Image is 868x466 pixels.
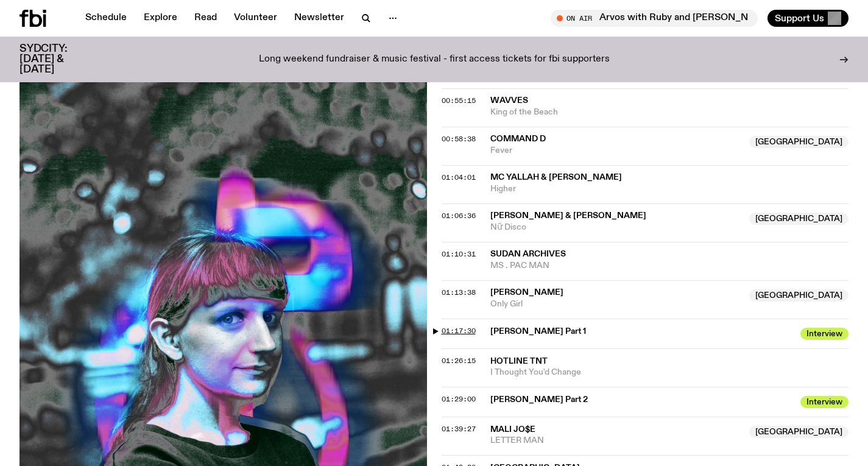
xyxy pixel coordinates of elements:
a: Read [187,10,224,27]
span: 01:26:15 [442,356,476,365]
span: [GEOGRAPHIC_DATA] [749,136,849,148]
span: 01:06:36 [442,211,476,221]
span: Support Us [775,13,824,24]
span: 01:39:27 [442,424,476,434]
span: [GEOGRAPHIC_DATA] [749,289,849,302]
p: Long weekend fundraiser & music festival - first access tickets for fbi supporters [259,54,610,65]
span: [PERSON_NAME] Part 2 [490,394,794,406]
span: Sudan Archives [490,250,566,258]
span: MALI JO$E [490,425,535,434]
span: MS . PAC MAN [490,260,849,272]
button: 01:29:00 [442,396,476,403]
button: 01:04:01 [442,174,476,181]
span: Fever [490,145,743,157]
span: Only Girl [490,298,743,310]
a: Newsletter [287,10,351,27]
button: 01:26:15 [442,358,476,364]
button: 00:58:38 [442,136,476,143]
button: Support Us [767,10,849,27]
span: [PERSON_NAME] [490,288,563,297]
span: [PERSON_NAME] Part 1 [490,326,794,337]
span: 00:58:38 [442,134,476,144]
span: LETTER MAN [490,435,743,447]
button: 01:17:30 [442,328,476,334]
span: I Thought You'd Change [490,367,849,378]
span: MC Yallah & [PERSON_NAME] [490,173,622,182]
h3: SYDCITY: [DATE] & [DATE] [19,44,97,75]
span: 01:13:38 [442,288,476,297]
a: Explore [136,10,185,27]
button: 01:39:27 [442,426,476,432]
button: 01:10:31 [442,251,476,258]
button: 00:55:15 [442,97,476,104]
span: Nữ Disco [490,222,743,233]
span: Higher [490,183,849,195]
span: [GEOGRAPHIC_DATA] [749,213,849,225]
a: Schedule [78,10,134,27]
span: Hotline TNT [490,357,548,365]
span: 01:04:01 [442,172,476,182]
span: 01:10:31 [442,249,476,259]
span: 00:55:15 [442,96,476,105]
span: 01:29:00 [442,394,476,404]
span: Interview [800,396,849,408]
span: Wavves [490,96,528,105]
span: [GEOGRAPHIC_DATA] [749,426,849,438]
span: King of the Beach [490,107,849,118]
button: 01:06:36 [442,213,476,219]
a: Volunteer [227,10,284,27]
button: On AirArvos with Ruby and [PERSON_NAME] [551,10,758,27]
span: 01:17:30 [442,326,476,336]
span: Command D [490,135,546,143]
span: [PERSON_NAME] & [PERSON_NAME] [490,211,646,220]
span: Interview [800,328,849,340]
button: 01:13:38 [442,289,476,296]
